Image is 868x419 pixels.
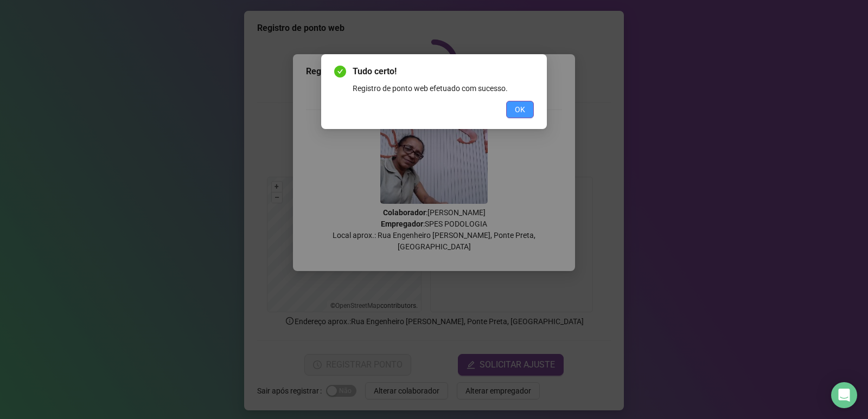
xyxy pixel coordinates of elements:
span: OK [515,104,525,115]
div: Open Intercom Messenger [831,382,857,408]
span: check-circle [334,66,346,78]
div: Registro de ponto web efetuado com sucesso. [353,82,534,94]
span: Tudo certo! [353,65,534,78]
button: OK [506,101,534,118]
